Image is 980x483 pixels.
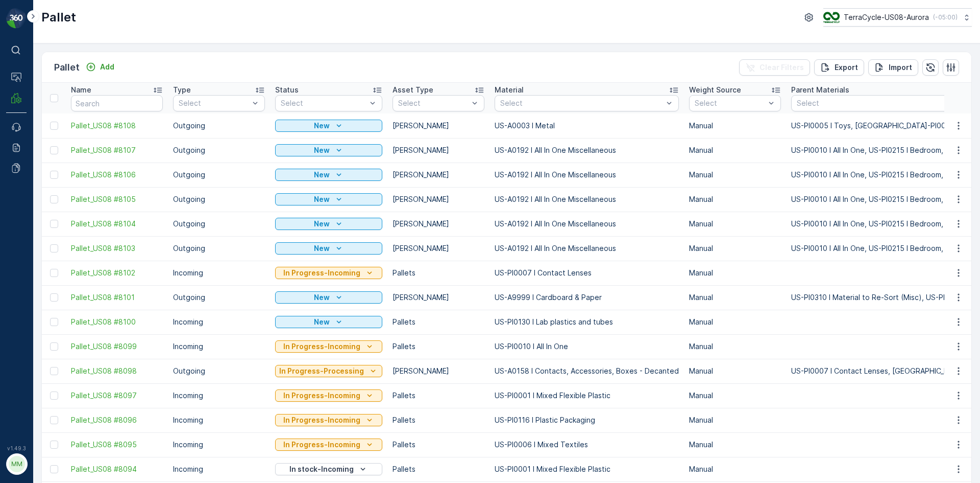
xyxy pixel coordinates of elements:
p: Select [179,98,249,108]
input: Search [71,95,163,111]
td: Manual [684,432,786,457]
button: New [275,242,382,255]
td: Pallets [387,432,489,457]
a: Pallet_US08 #8104 [71,219,163,229]
div: Toggle Row Selected [50,244,58,252]
p: New [314,219,330,229]
td: Manual [684,236,786,261]
p: New [314,292,330,303]
button: New [275,316,382,328]
button: Import [868,59,918,76]
button: In Progress-Incoming [275,340,382,353]
td: [PERSON_NAME] [387,359,489,383]
td: US-A0158 I Contacts, Accessories, Boxes - Decanted [489,359,684,383]
p: In stock-Incoming [289,464,354,474]
td: US-PI0116 I Plastic Packaging [489,408,684,432]
button: In Progress-Incoming [275,389,382,402]
span: Pallet_US08 #8100 [71,317,163,327]
a: Pallet_US08 #8097 [71,390,163,401]
a: Pallet_US08 #8108 [71,121,163,131]
p: TerraCycle-US08-Aurora [844,12,929,22]
p: Asset Type [393,85,433,95]
td: Manual [684,334,786,359]
p: Pallet [54,60,80,75]
div: Toggle Row Selected [50,171,58,179]
td: Manual [684,261,786,285]
div: Toggle Row Selected [50,146,58,154]
td: US-A0192 I All In One Miscellaneous [489,236,684,261]
td: Pallets [387,383,489,408]
td: [PERSON_NAME] [387,236,489,261]
p: In Progress-Incoming [283,390,360,401]
div: Toggle Row Selected [50,392,58,400]
button: In Progress-Processing [275,365,382,377]
a: Pallet_US08 #8102 [71,268,163,278]
td: Pallets [387,310,489,334]
button: New [275,218,382,230]
p: Select [398,98,469,108]
p: New [314,317,330,327]
a: Pallet_US08 #8094 [71,464,163,474]
td: Incoming [168,261,270,285]
div: Toggle Row Selected [50,441,58,449]
a: Pallet_US08 #8105 [71,194,163,204]
td: Manual [684,113,786,138]
td: US-A0192 I All In One Miscellaneous [489,187,684,212]
td: US-A0192 I All In One Miscellaneous [489,163,684,187]
p: New [314,121,330,131]
td: [PERSON_NAME] [387,212,489,236]
td: Incoming [168,334,270,359]
div: MM [9,456,25,472]
td: Outgoing [168,236,270,261]
td: Manual [684,383,786,408]
p: In Progress-Incoming [283,268,360,278]
button: New [275,120,382,132]
td: Incoming [168,310,270,334]
td: US-A0003 I Metal [489,113,684,138]
a: Pallet_US08 #8107 [71,145,163,155]
td: Manual [684,457,786,481]
td: Manual [684,285,786,310]
a: Pallet_US08 #8096 [71,415,163,425]
button: Add [82,61,118,73]
button: New [275,291,382,304]
td: [PERSON_NAME] [387,163,489,187]
p: Parent Materials [791,85,849,95]
td: [PERSON_NAME] [387,285,489,310]
td: Manual [684,163,786,187]
td: Outgoing [168,163,270,187]
p: Clear Filters [759,62,804,73]
td: Manual [684,408,786,432]
td: [PERSON_NAME] [387,187,489,212]
p: Name [71,85,91,95]
div: Toggle Row Selected [50,122,58,130]
a: Pallet_US08 #8098 [71,366,163,376]
td: Manual [684,138,786,163]
p: New [314,243,330,254]
div: Toggle Row Selected [50,416,58,424]
a: Pallet_US08 #8103 [71,243,163,254]
p: Type [173,85,191,95]
td: Manual [684,310,786,334]
div: Toggle Row Selected [50,195,58,203]
p: Pallet [41,9,76,26]
p: In Progress-Incoming [283,415,360,425]
button: In stock-Incoming [275,463,382,475]
a: Pallet_US08 #8095 [71,440,163,450]
button: TerraCycle-US08-Aurora(-05:00) [823,8,972,27]
span: Pallet_US08 #8099 [71,341,163,352]
p: Select [281,98,366,108]
td: US-A0192 I All In One Miscellaneous [489,212,684,236]
img: logo [6,8,27,29]
td: US-PI0001 I Mixed Flexible Plastic [489,383,684,408]
td: US-PI0001 I Mixed Flexible Plastic [489,457,684,481]
p: Weight Source [689,85,741,95]
span: v 1.49.3 [6,445,27,451]
td: Outgoing [168,359,270,383]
